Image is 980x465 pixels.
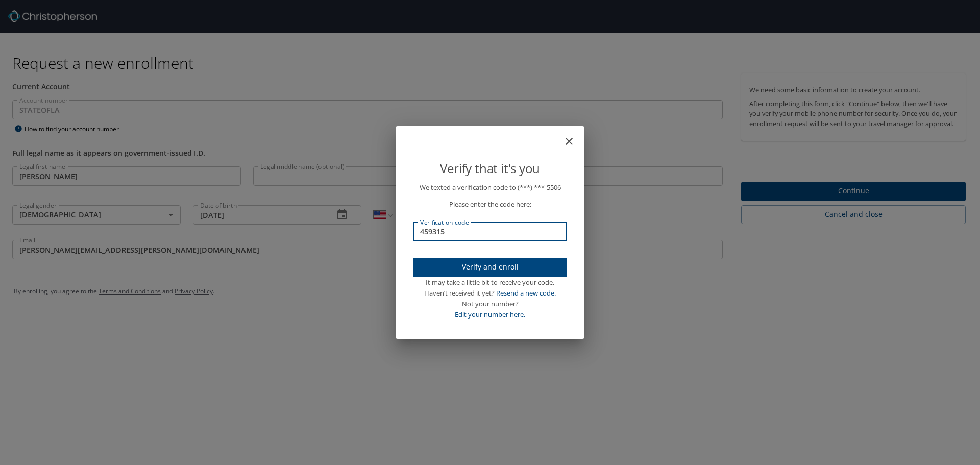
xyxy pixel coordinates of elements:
span: Verify and enroll [421,261,559,274]
p: Please enter the code here: [413,199,567,210]
a: Edit your number here. [455,310,525,319]
div: Not your number? [413,299,567,309]
p: We texted a verification code to (***) ***- 5506 [413,182,567,193]
button: Verify and enroll [413,258,567,278]
div: Haven’t received it yet? [413,288,567,299]
a: Resend a new code. [496,288,556,298]
button: close [568,130,580,142]
p: Verify that it's you [413,159,567,178]
div: It may take a little bit to receive your code. [413,277,567,288]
